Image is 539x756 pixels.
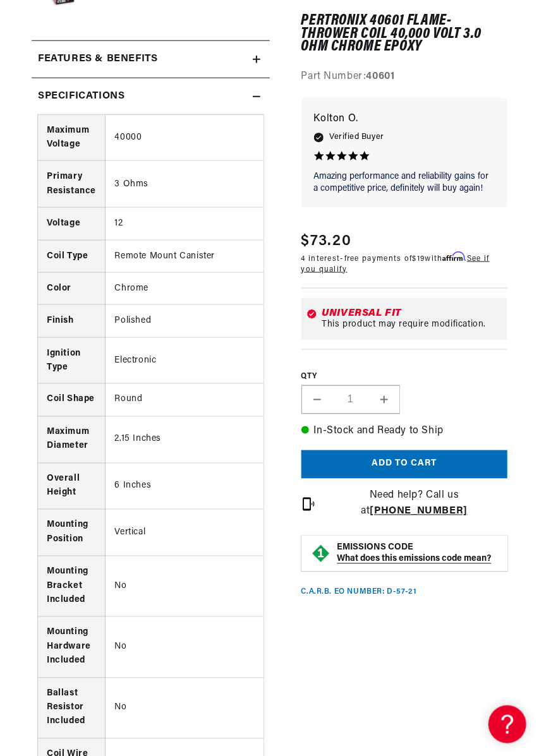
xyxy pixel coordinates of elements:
[106,272,263,304] td: Chrome
[413,255,425,263] span: $19
[38,617,106,678] th: Mounting Hardware Included
[106,337,263,384] td: Electronic
[38,51,157,68] h2: Features & Benefits
[38,337,106,384] th: Ignition Type
[106,416,263,463] td: 2.15 Inches
[106,240,263,272] td: Remote Mount Canister
[38,510,106,556] th: Mounting Position
[330,130,384,144] span: Verified Buyer
[337,554,492,563] strong: What does this emissions code mean?
[321,488,507,520] p: Need help? Call us at
[106,463,263,510] td: 6 Inches
[38,556,106,617] th: Mounting Bracket Included
[38,115,106,161] th: Maximum Voltage
[337,542,499,565] button: EMISSIONS CODEWhat does this emissions code mean?
[38,208,106,240] th: Voltage
[301,15,508,53] h1: PerTronix 40601 Flame-Thrower Coil 40,000 Volt 3.0 ohm Chrome Epoxy
[38,240,106,272] th: Coil Type
[38,678,106,738] th: Ballast Resistor Included
[106,556,263,617] td: No
[38,305,106,337] th: Finish
[301,230,352,253] span: $73.20
[301,371,508,381] label: QTY
[337,543,414,552] strong: EMISSIONS CODE
[301,587,417,597] p: C.A.R.B. EO Number: D-57-21
[301,69,508,85] div: Part Number:
[106,208,263,240] td: 12
[38,384,106,416] th: Coil Shape
[32,78,270,115] summary: Specifications
[106,510,263,556] td: Vertical
[370,507,468,517] a: [PHONE_NUMBER]
[322,308,503,318] div: Universal Fit
[322,319,503,329] div: This product may require modification.
[106,161,263,208] td: 3 Ohms
[38,272,106,304] th: Color
[311,543,331,563] img: Emissions code
[366,71,395,81] strong: 40601
[301,450,508,479] button: Add to cart
[38,463,106,510] th: Overall Height
[32,41,270,78] summary: Features & Benefits
[106,384,263,416] td: Round
[301,253,508,275] p: 4 interest-free payments of with .
[314,111,495,128] p: Kolton O.
[314,170,495,195] p: Amazing performance and reliability gains for a competitive price, definitely will buy again!
[38,416,106,463] th: Maximum Diameter
[301,424,508,440] p: In-Stock and Ready to Ship
[443,252,465,261] span: Affirm
[106,678,263,738] td: No
[38,88,124,105] h2: Specifications
[106,305,263,337] td: Polished
[38,161,106,208] th: Primary Resistance
[106,115,263,161] td: 40000
[106,617,263,678] td: No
